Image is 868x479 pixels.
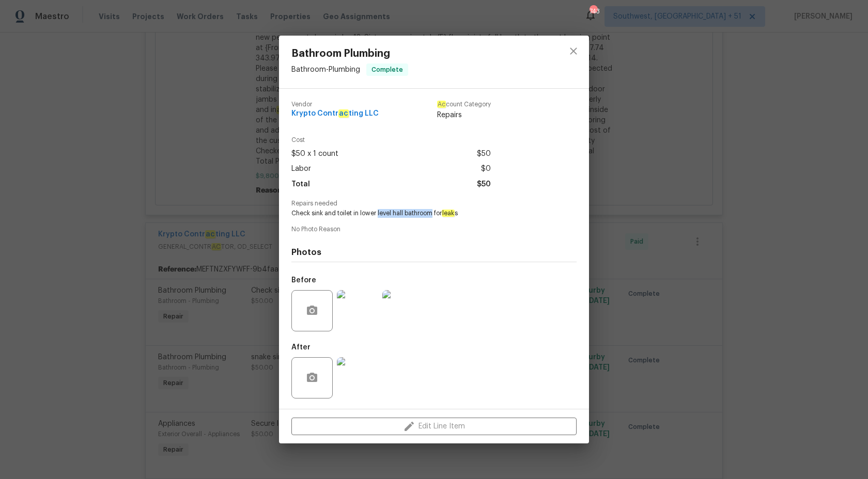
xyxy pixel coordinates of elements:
[291,147,338,162] span: $50 x 1 count
[291,177,310,192] span: Total
[291,200,577,207] span: Repairs needed
[590,6,597,17] div: 743
[367,65,407,75] span: Complete
[291,226,577,233] span: No Photo Reason
[291,137,491,143] span: Cost
[481,162,491,177] span: $0
[291,110,379,118] span: Krypto Contr ting LLC
[291,247,577,258] h4: Photos
[291,66,360,73] span: Bathroom - Plumbing
[291,209,548,218] span: Check sink and toilet in lower level hall bathroom for s
[291,344,311,351] h5: After
[561,39,586,63] button: close
[291,48,408,59] span: Bathroom Plumbing
[291,162,311,177] span: Labor
[442,210,455,217] em: leak
[477,177,491,192] span: $50
[437,101,446,108] em: Ac
[291,277,316,284] h5: Before
[437,101,491,108] span: count Category
[338,109,349,118] em: ac
[477,147,491,162] span: $50
[437,110,491,120] span: Repairs
[291,101,379,108] span: Vendor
